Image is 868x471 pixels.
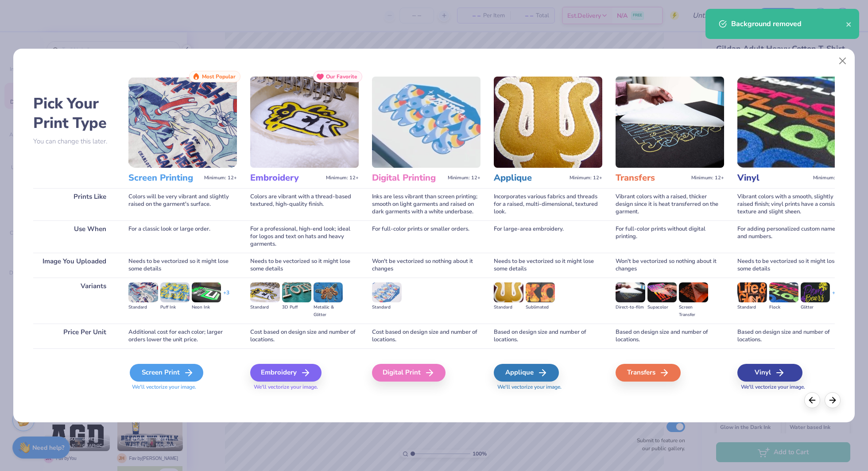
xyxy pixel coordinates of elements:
[128,304,158,311] div: Standard
[130,364,203,382] div: Screen Print
[616,324,724,348] div: Based on design size and number of locations.
[128,172,201,184] h3: Screen Printing
[737,282,767,302] img: Standard
[223,289,229,304] div: + 3
[737,304,767,311] div: Standard
[250,253,359,278] div: Needs to be vectorized so it might lose some details
[372,188,480,220] div: Inks are less vibrant than screen printing; smooth on light garments and raised on dark garments ...
[737,253,846,278] div: Needs to be vectorized so it might lose some details
[494,188,602,220] div: Incorporates various fabrics and threads for a raised, multi-dimensional, textured look.
[731,19,846,29] div: Background removed
[250,220,359,253] div: For a professional, high-end look; ideal for logos and text on hats and heavy garments.
[526,304,555,311] div: Sublimated
[128,77,237,168] img: Screen Printing
[128,282,158,302] img: Standard
[33,94,115,133] h2: Pick Your Print Type
[616,172,688,184] h3: Transfers
[494,324,602,348] div: Based on design size and number of locations.
[128,383,237,391] span: We'll vectorize your image.
[372,282,401,302] img: Standard
[33,324,115,348] div: Price Per Unit
[250,172,322,184] h3: Embroidery
[33,278,115,323] div: Variants
[372,253,480,278] div: Won't be vectorized so nothing about it changes
[737,172,810,184] h3: Vinyl
[448,175,480,181] span: Minimum: 12+
[250,324,359,348] div: Cost based on design size and number of locations.
[282,282,311,302] img: 3D Puff
[202,73,236,80] span: Most Popular
[813,175,846,181] span: Minimum: 12+
[372,324,480,348] div: Cost based on design size and number of locations.
[494,220,602,253] div: For large-area embroidery.
[769,282,798,302] img: Flock
[33,253,115,278] div: Image You Uploaded
[846,19,852,29] button: close
[679,282,708,302] img: Screen Transfer
[33,138,115,145] p: You can change this later.
[250,364,322,382] div: Embroidery
[494,383,602,391] span: We'll vectorize your image.
[616,364,681,382] div: Transfers
[250,282,279,302] img: Standard
[494,77,602,168] img: Applique
[494,304,523,311] div: Standard
[160,282,190,302] img: Puff Ink
[372,220,480,253] div: For full-color prints or smaller orders.
[832,289,838,304] div: + 1
[647,304,677,311] div: Supacolor
[801,304,830,311] div: Glitter
[33,188,115,220] div: Prints Like
[372,364,446,382] div: Digital Print
[616,77,724,168] img: Transfers
[372,172,444,184] h3: Digital Printing
[160,304,190,311] div: Puff Ink
[204,175,237,181] span: Minimum: 12+
[282,304,311,311] div: 3D Puff
[679,304,708,319] div: Screen Transfer
[616,220,724,253] div: For full-color prints without digital printing.
[372,304,401,311] div: Standard
[769,304,798,311] div: Flock
[192,304,221,311] div: Neon Ink
[737,364,802,382] div: Vinyl
[250,304,279,311] div: Standard
[128,220,237,253] div: For a classic look or large order.
[737,383,846,391] span: We'll vectorize your image.
[314,304,343,319] div: Metallic & Glitter
[494,364,559,382] div: Applique
[616,282,645,302] img: Direct-to-film
[737,77,846,168] img: Vinyl
[494,282,523,302] img: Standard
[128,188,237,220] div: Colors will be very vibrant and slightly raised on the garment's surface.
[616,188,724,220] div: Vibrant colors with a raised, thicker design since it is heat transferred on the garment.
[494,253,602,278] div: Needs to be vectorized so it might lose some details
[250,383,359,391] span: We'll vectorize your image.
[326,175,359,181] span: Minimum: 12+
[737,220,846,253] div: For adding personalized custom names and numbers.
[250,77,359,168] img: Embroidery
[737,188,846,220] div: Vibrant colors with a smooth, slightly raised finish; vinyl prints have a consistent texture and ...
[494,172,566,184] h3: Applique
[616,253,724,278] div: Won't be vectorized so nothing about it changes
[326,73,357,80] span: Our Favorite
[250,188,359,220] div: Colors are vibrant with a thread-based textured, high-quality finish.
[616,304,645,311] div: Direct-to-film
[737,324,846,348] div: Based on design size and number of locations.
[570,175,602,181] span: Minimum: 12+
[192,282,221,302] img: Neon Ink
[647,282,677,302] img: Supacolor
[372,77,480,168] img: Digital Printing
[314,282,343,302] img: Metallic & Glitter
[33,220,115,253] div: Use When
[834,53,851,69] button: Close
[691,175,724,181] span: Minimum: 12+
[526,282,555,302] img: Sublimated
[128,324,237,348] div: Additional cost for each color; larger orders lower the unit price.
[801,282,830,302] img: Glitter
[128,253,237,278] div: Needs to be vectorized so it might lose some details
